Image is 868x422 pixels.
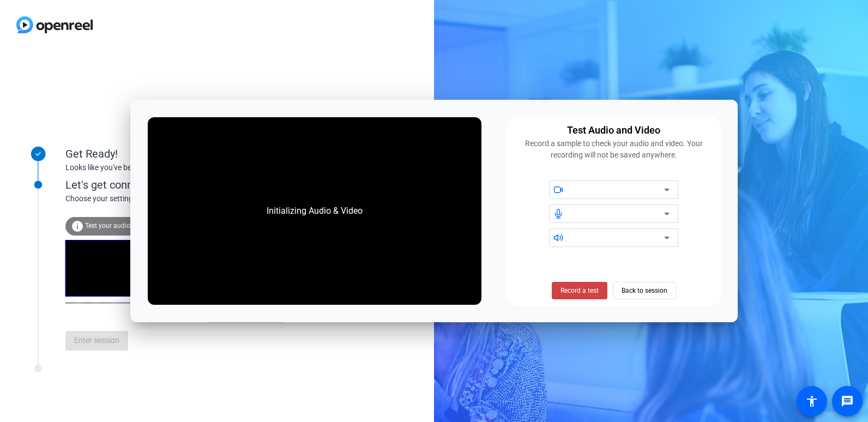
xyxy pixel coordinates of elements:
button: Back to session [613,282,676,299]
div: Test Audio and Video [567,123,660,138]
mat-icon: message [841,395,854,408]
div: Initializing Audio & Video [256,194,373,228]
span: Test your audio and video [85,222,161,230]
div: Get Ready! [65,146,284,162]
mat-icon: accessibility [805,395,818,408]
span: Record a test [560,286,599,296]
div: Looks like you've been invited to join [65,162,284,173]
span: Back to session [622,280,667,301]
div: Record a sample to check your audio and video. Your recording will not be saved anywhere. [513,138,715,161]
button: Record a test [552,282,607,299]
div: Choose your settings [65,193,306,204]
div: Let's get connected. [65,177,306,193]
mat-icon: info [71,220,84,233]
